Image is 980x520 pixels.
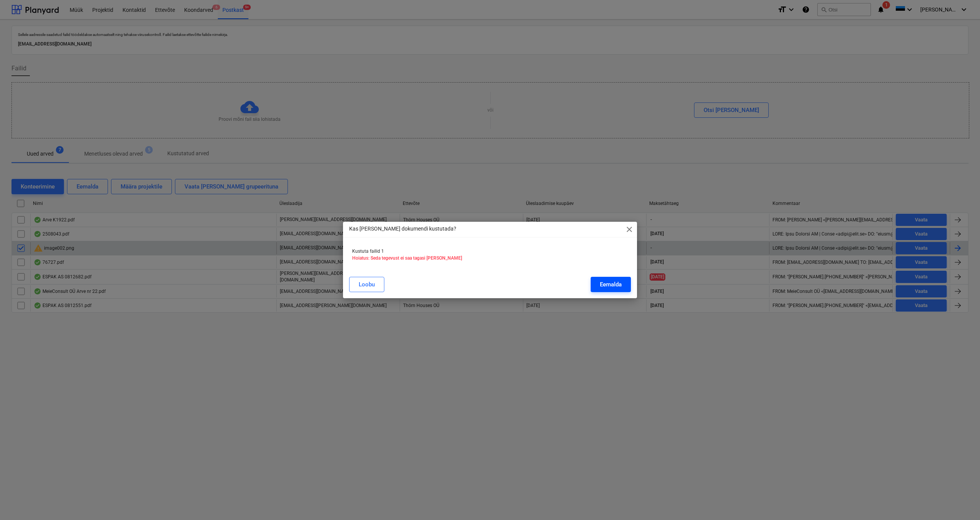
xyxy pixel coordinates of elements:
[352,255,628,262] p: Hoiatus: Seda tegevust ei saa tagasi [PERSON_NAME]
[352,248,628,255] p: Kustuta failid 1
[600,279,622,289] div: Eemalda
[359,279,375,289] div: Loobu
[625,225,634,234] span: close
[591,277,631,292] button: Eemalda
[349,277,384,292] button: Loobu
[349,225,456,233] p: Kas [PERSON_NAME] dokumendi kustutada?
